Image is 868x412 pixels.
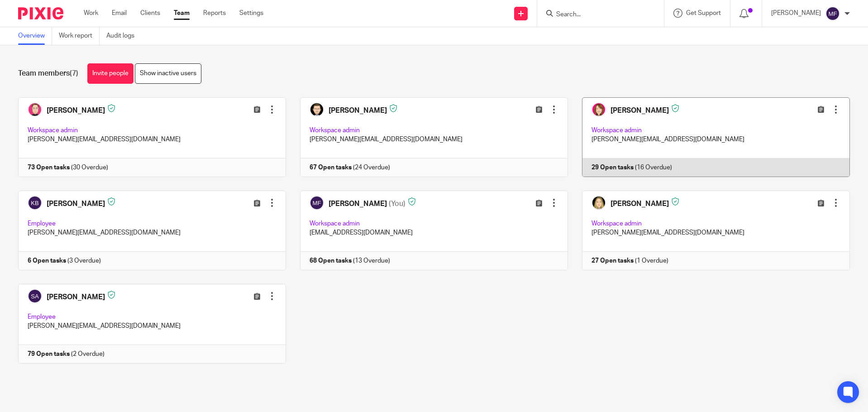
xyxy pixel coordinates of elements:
span: Get Support [686,10,721,16]
img: svg%3E [825,6,840,21]
a: Settings [239,9,263,18]
a: Work [84,9,98,18]
a: Email [112,9,127,18]
img: Pixie [18,7,63,19]
h1: Team members [18,69,78,78]
span: (7) [70,70,78,77]
a: Show inactive users [135,63,201,84]
a: Work report [59,27,100,45]
a: Reports [203,9,226,18]
a: Audit logs [106,27,141,45]
p: [PERSON_NAME] [771,9,821,18]
input: Search [555,11,637,19]
a: Clients [140,9,160,18]
a: Overview [18,27,52,45]
a: Team [174,9,190,18]
a: Invite people [87,63,134,84]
